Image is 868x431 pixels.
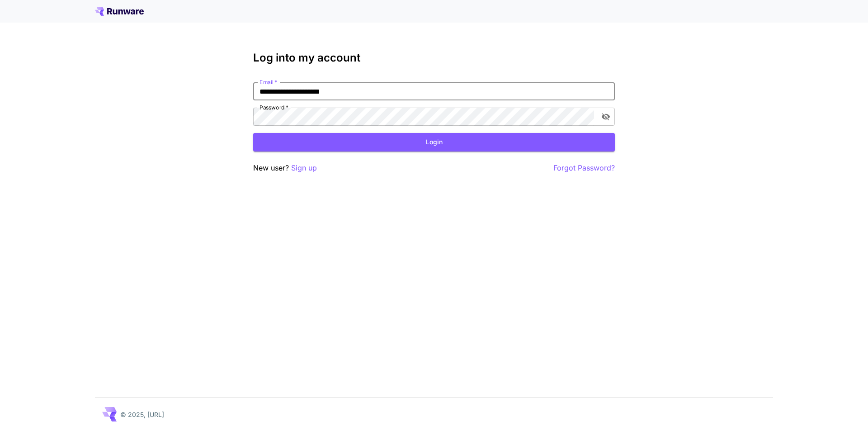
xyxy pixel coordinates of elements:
p: © 2025, [URL] [120,410,164,419]
button: toggle password visibility [598,109,614,125]
h3: Log into my account [253,52,615,64]
div: Domain Overview [34,53,81,59]
button: Sign up [291,162,317,174]
img: tab_domain_overview_orange.svg [24,52,32,60]
label: Email [259,78,277,86]
div: Domain: [URL] [24,24,64,31]
p: New user? [253,162,317,174]
img: tab_keywords_by_traffic_grey.svg [90,52,97,60]
div: v 4.0.25 [25,14,44,22]
img: website_grey.svg [14,24,22,31]
img: logo_orange.svg [14,14,22,22]
button: Forgot Password? [553,162,615,174]
label: Password [259,104,288,111]
div: Keywords by Traffic [100,53,152,59]
button: Login [253,133,615,152]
